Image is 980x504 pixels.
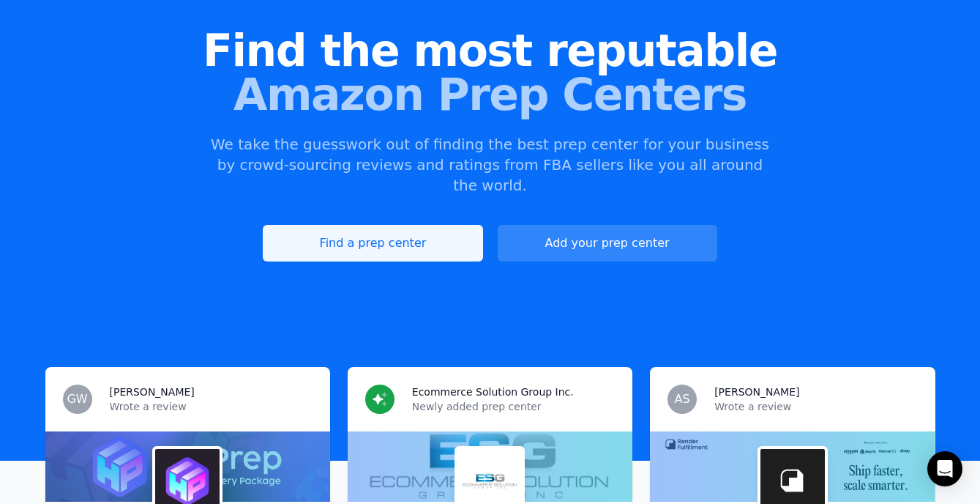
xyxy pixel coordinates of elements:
span: Amazon Prep Centers [23,73,957,116]
span: AS [675,393,690,405]
p: We take the guesswork out of finding the best prep center for your business by crowd-sourcing rev... [209,134,771,196]
span: GW [67,393,87,405]
div: Open Intercom Messenger [927,451,962,486]
p: Wrote a review [714,399,917,414]
a: Find a prep center [263,225,482,262]
p: Newly added prep center [412,399,615,414]
h3: Ecommerce Solution Group Inc. [412,385,574,399]
h3: [PERSON_NAME] [714,385,799,399]
a: Add your prep center [498,225,717,262]
h3: [PERSON_NAME] [110,385,195,399]
p: Wrote a review [110,399,313,414]
span: Find the most reputable [23,29,957,73]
